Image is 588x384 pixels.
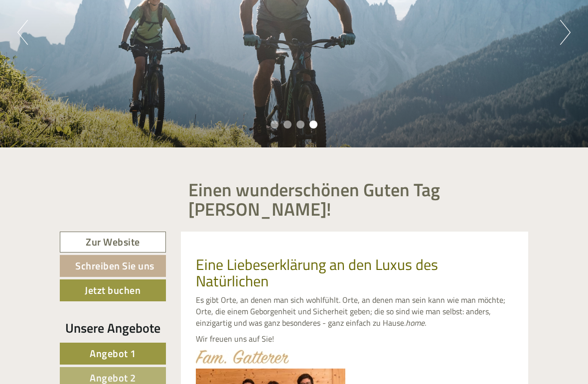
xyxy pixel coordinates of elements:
span: Angebot 1 [90,346,136,361]
a: Jetzt buchen [60,279,166,301]
div: Unsere Angebote [60,319,166,337]
button: Previous [17,20,28,45]
a: Schreiben Sie uns [60,255,166,277]
p: Wir freuen uns auf Sie! [196,333,514,345]
span: Eine Liebeserklärung an den Luxus des Natürlichen [196,253,438,292]
a: Zur Website [60,232,166,253]
h1: Einen wunderschönen Guten Tag [PERSON_NAME]! [188,180,521,219]
em: home. [406,317,426,329]
p: Es gibt Orte, an denen man sich wohlfühlt. Orte, an denen man sein kann wie man möchte; Orte, die... [196,294,514,329]
img: image [196,350,289,364]
button: Next [560,20,571,45]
